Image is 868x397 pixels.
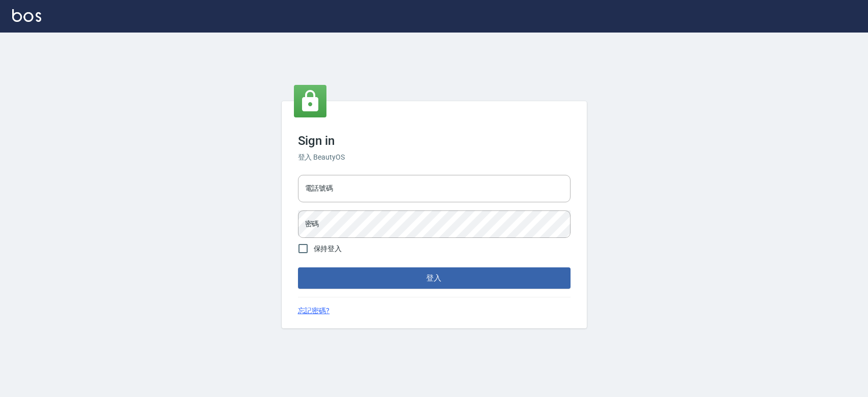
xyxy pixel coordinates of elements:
a: 忘記密碼? [298,306,330,316]
button: 登入 [298,267,571,289]
img: Logo [12,9,41,22]
h3: Sign in [298,134,571,148]
span: 保持登入 [314,243,342,254]
h6: 登入 BeautyOS [298,152,571,163]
